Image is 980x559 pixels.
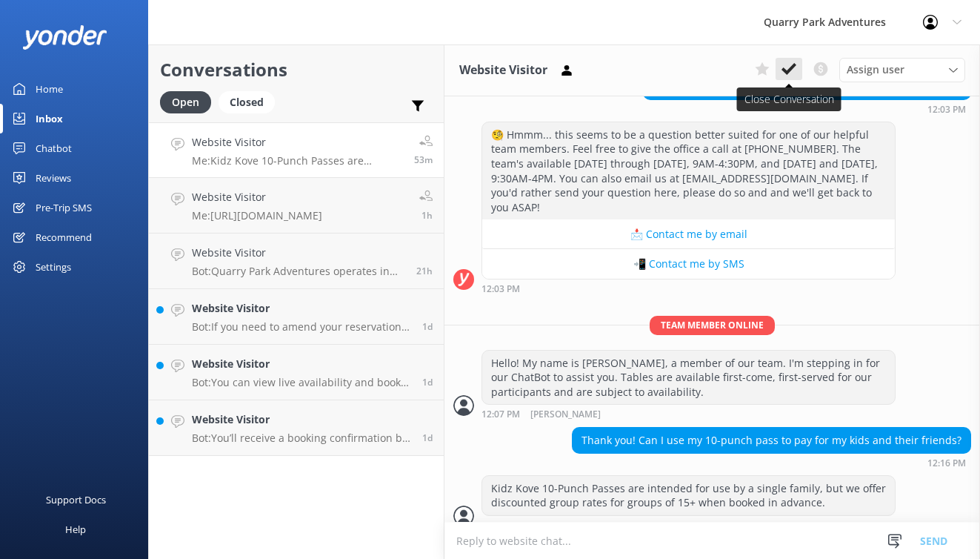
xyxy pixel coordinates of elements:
span: • Unread [606,521,643,530]
div: Support Docs [46,485,106,515]
span: Assign user [847,62,904,78]
h4: Website Visitor [192,245,405,261]
strong: 12:16 PM [927,459,966,468]
span: [PERSON_NAME] [530,410,601,420]
div: Open [160,91,211,113]
div: Sep 22 2025 12:07pm (UTC -07:00) America/Tijuana [481,408,896,420]
p: Me: [URL][DOMAIN_NAME] [192,209,322,222]
span: Sep 20 2025 06:20pm (UTC -07:00) America/Tijuana [422,431,433,444]
div: 🧐 Hmmm... this seems to be a question better suited for one of our helpful team members. Feel fre... [482,122,895,220]
strong: 12:03 PM [927,105,966,114]
strong: 12:07 PM [481,410,520,420]
span: Sep 22 2025 12:19pm (UTC -07:00) America/Tijuana [414,153,433,166]
span: Team member online [650,316,775,334]
h4: Website Visitor [192,300,411,317]
a: Closed [219,93,282,110]
p: Me: Kidz Kove 10-Punch Passes are intended for use by a single family, but we offer discounted gr... [192,154,403,168]
a: Website VisitorMe:[URL][DOMAIN_NAME]1h [149,178,444,234]
h4: Website Visitor [192,411,411,428]
span: Sep 20 2025 07:47pm (UTC -07:00) America/Tijuana [422,376,433,388]
a: Website VisitorBot:You can view live availability and book tickets online at [URL][DOMAIN_NAME].1d [149,345,444,400]
div: Help [65,515,86,544]
h3: Website Visitor [459,61,547,80]
div: Sep 22 2025 12:03pm (UTC -07:00) America/Tijuana [643,104,971,114]
span: Sep 20 2025 08:44pm (UTC -07:00) America/Tijuana [422,320,433,333]
strong: 12:03 PM [481,285,520,294]
div: Settings [36,252,71,282]
button: 📩 Contact me by email [482,219,895,249]
p: Bot: You’ll receive a booking confirmation by email after completing your reservation. If you did... [192,431,411,445]
strong: 12:19 PM [481,521,520,530]
div: Assign User [839,58,965,82]
img: yonder-white-logo.png [22,25,107,50]
a: Open [160,93,219,110]
div: Closed [219,91,275,113]
div: Sep 22 2025 12:19pm (UTC -07:00) America/Tijuana [481,520,896,530]
div: Hello! My name is [PERSON_NAME], a member of our team. I'm stepping in for our ChatBot to assist ... [482,351,895,405]
div: Home [36,74,63,104]
a: Website VisitorMe:Kidz Kove 10-Punch Passes are intended for use by a single family, but we offer... [149,122,444,178]
div: Thank you! Can I use my 10-punch pass to pay for my kids and their friends? [573,428,970,453]
span: Sep 22 2025 11:52am (UTC -07:00) America/Tijuana [421,209,433,222]
div: Sep 22 2025 12:16pm (UTC -07:00) America/Tijuana [572,457,971,468]
span: Sep 21 2025 03:59pm (UTC -07:00) America/Tijuana [416,265,433,277]
h4: Website Visitor [192,189,322,205]
a: Website VisitorBot:If you need to amend your reservation, please contact the Quarry Park team at ... [149,289,444,345]
h2: Conversations [160,56,433,84]
h4: Website Visitor [192,356,411,372]
span: [PERSON_NAME] [530,521,601,530]
div: Chatbot [36,133,72,163]
button: 📲 Contact me by SMS [482,249,895,279]
div: Pre-Trip SMS [36,193,92,222]
div: Inbox [36,104,63,133]
p: Bot: You can view live availability and book tickets online at [URL][DOMAIN_NAME]. [192,376,411,389]
p: Bot: If you need to amend your reservation, please contact the Quarry Park team at [PHONE_NUMBER]... [192,320,411,334]
h4: Website Visitor [192,134,403,150]
div: Recommend [36,222,92,252]
div: Sep 22 2025 12:03pm (UTC -07:00) America/Tijuana [481,283,896,294]
div: Kidz Kove 10-Punch Passes are intended for use by a single family, but we offer discounted group ... [482,476,895,515]
a: Website VisitorBot:You’ll receive a booking confirmation by email after completing your reservati... [149,400,444,456]
div: Reviews [36,163,71,193]
a: Website VisitorBot:Quarry Park Adventures operates in rain and most weather conditions, but may c... [149,234,444,289]
p: Bot: Quarry Park Adventures operates in rain and most weather conditions, but may close in extrem... [192,265,405,278]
